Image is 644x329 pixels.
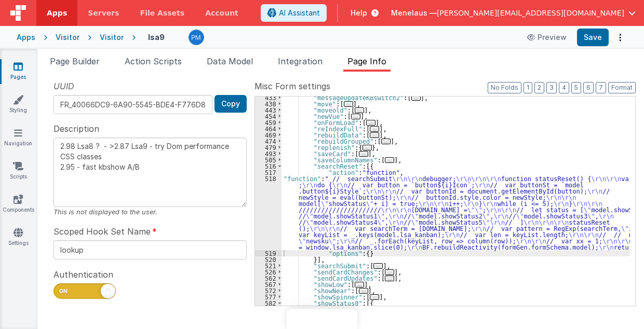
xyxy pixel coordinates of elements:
span: Data Model [207,56,253,66]
div: 505 [255,157,281,163]
div: 459 [255,119,281,126]
button: Menelaus — [PERSON_NAME][EMAIL_ADDRESS][DOMAIN_NAME] [391,8,636,18]
div: 520 [255,256,281,263]
button: Options [613,30,627,45]
div: 516 [255,163,281,169]
div: 572 [255,287,281,294]
span: Page Info [347,56,386,66]
button: No Folds [488,82,521,93]
div: 454 [255,113,281,119]
button: Copy [214,95,247,113]
div: 443 [255,107,281,113]
span: ... [363,145,372,150]
span: Scoped Hook Set Name [53,225,151,238]
span: ... [370,294,379,300]
span: Description [53,122,99,135]
button: 7 [596,82,606,93]
span: Help [351,8,367,18]
span: AI Assistant [279,8,320,18]
span: Page Builder [50,56,100,66]
span: UUID [53,80,74,92]
button: 2 [534,82,544,93]
span: Menelaus — [391,8,437,18]
button: 4 [559,82,569,93]
span: Action Scripts [125,56,182,66]
span: Apps [47,8,67,18]
span: Misc Form settings [254,80,330,92]
button: Save [577,29,609,46]
div: 469 [255,132,281,138]
button: 3 [546,82,557,93]
span: Servers [88,8,119,18]
div: 521 [255,263,281,269]
span: ... [411,95,421,101]
span: ... [351,114,360,119]
span: ... [344,101,353,107]
div: 562 [255,275,281,281]
div: 493 [255,150,281,157]
div: 479 [255,144,281,150]
h4: lsa9 [148,33,165,41]
div: 577 [255,294,281,300]
div: 517 [255,169,281,175]
div: 464 [255,126,281,132]
span: ... [359,151,368,157]
button: 5 [571,82,581,93]
div: Visitor [100,32,124,43]
img: a12ed5ba5769bda9d2665f51d2850528 [189,30,204,45]
div: 582 [255,300,281,306]
div: 518 [255,175,281,250]
span: ... [385,276,394,281]
div: 567 [255,281,281,287]
span: [PERSON_NAME][EMAIL_ADDRESS][DOMAIN_NAME] [437,8,624,18]
div: 519 [255,250,281,256]
span: Integration [278,56,323,66]
div: 438 [255,101,281,107]
span: ... [373,263,383,269]
button: 6 [583,82,594,93]
div: This is not displayed to the user. [53,207,247,217]
div: 433 [255,94,281,101]
button: Preview [521,29,573,46]
div: Visitor [56,32,79,43]
span: ... [359,288,368,294]
button: 1 [524,82,532,93]
span: ... [355,107,364,113]
div: Apps [17,32,35,43]
span: ... [355,282,364,287]
span: ... [385,157,394,163]
span: ... [385,269,394,275]
button: AI Assistant [261,4,327,22]
div: 526 [255,269,281,275]
div: When off, visitors will not be prompted a login page. [53,304,247,314]
span: ... [366,120,375,126]
span: File Assets [140,8,185,18]
button: Format [608,82,636,93]
span: ... [370,126,379,132]
span: ... [370,132,379,138]
span: Authentication [53,268,113,281]
span: ... [381,139,391,144]
div: 474 [255,138,281,144]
